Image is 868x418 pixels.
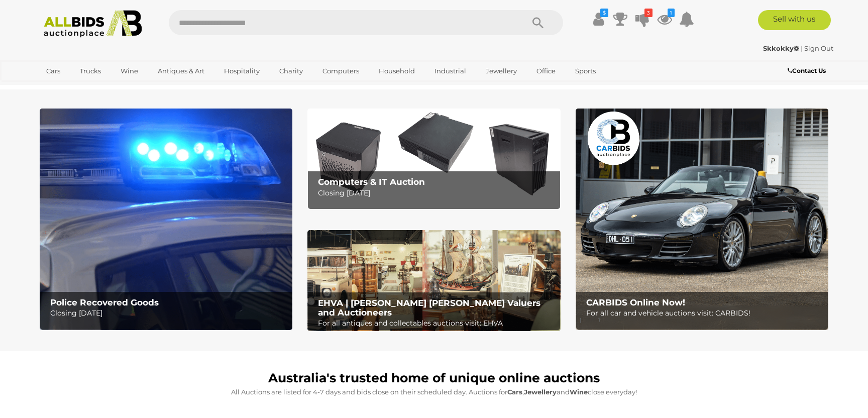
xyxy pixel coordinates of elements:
b: Computers & IT Auction [318,177,425,187]
a: Contact Us [788,65,828,76]
strong: Skkokky [763,44,799,52]
strong: Wine [570,388,588,396]
a: 1 [657,10,672,28]
b: CARBIDS Online Now! [586,297,685,307]
a: Household [372,63,421,79]
a: Antiques & Art [151,63,211,79]
a: Charity [273,63,309,79]
p: For all antiques and collectables auctions visit: EHVA [318,317,555,330]
a: Computers [316,63,366,79]
a: Sign Out [804,44,833,52]
strong: Cars [507,388,522,396]
p: Closing [DATE] [318,187,555,199]
a: Cars [40,63,67,79]
a: EHVA | Evans Hastings Valuers and Auctioneers EHVA | [PERSON_NAME] [PERSON_NAME] Valuers and Auct... [307,230,560,332]
img: CARBIDS Online Now! [576,109,828,330]
a: Wine [114,63,145,79]
a: Office [530,63,562,79]
a: Industrial [428,63,473,79]
span: | [801,44,803,52]
a: Hospitality [218,63,266,79]
a: Sell with us [758,10,831,30]
a: Sports [569,63,602,79]
img: Allbids.com.au [38,10,147,38]
a: $ [591,10,606,28]
i: 1 [668,9,675,17]
b: Contact Us [788,67,826,74]
p: For all car and vehicle auctions visit: CARBIDS! [586,307,823,320]
p: All Auctions are listed for 4-7 days and bids close on their scheduled day. Auctions for , and cl... [45,386,823,398]
a: [GEOGRAPHIC_DATA] [40,79,124,96]
a: CARBIDS Online Now! CARBIDS Online Now! For all car and vehicle auctions visit: CARBIDS! [576,109,828,330]
a: Skkokky [763,44,801,52]
i: $ [600,9,608,17]
b: EHVA | [PERSON_NAME] [PERSON_NAME] Valuers and Auctioneers [318,298,540,318]
i: 3 [644,9,653,17]
b: Police Recovered Goods [50,297,159,307]
a: Police Recovered Goods Police Recovered Goods Closing [DATE] [40,109,292,330]
a: Jewellery [479,63,523,79]
img: EHVA | Evans Hastings Valuers and Auctioneers [307,230,560,332]
button: Search [513,10,563,35]
img: Computers & IT Auction [307,109,560,210]
a: Computers & IT Auction Computers & IT Auction Closing [DATE] [307,109,560,210]
a: 3 [635,10,650,28]
img: Police Recovered Goods [40,109,292,330]
p: Closing [DATE] [50,307,287,320]
h1: Australia's trusted home of unique online auctions [45,371,823,385]
a: Trucks [73,63,107,79]
strong: Jewellery [524,388,557,396]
